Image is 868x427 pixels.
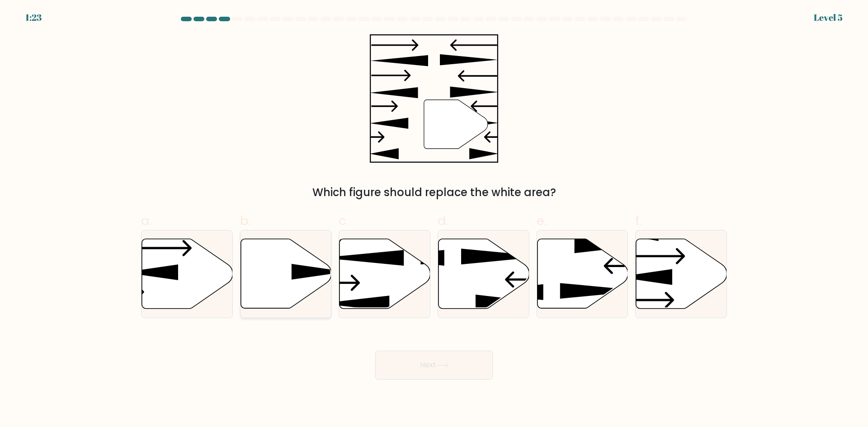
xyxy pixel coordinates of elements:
div: Level 5 [814,11,843,24]
span: e. [537,212,547,230]
span: c. [339,212,349,230]
span: f. [635,212,642,230]
button: Next [375,351,493,380]
span: d. [438,212,448,230]
div: 1:23 [25,11,42,24]
g: " [424,100,488,149]
span: a. [141,212,152,230]
div: Which figure should replace the white area? [146,184,722,201]
span: b. [240,212,251,230]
